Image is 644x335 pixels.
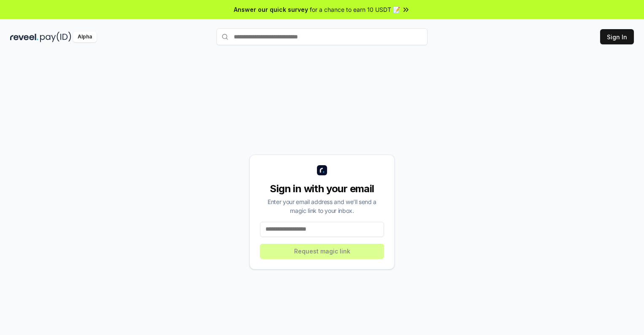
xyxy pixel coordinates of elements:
[234,5,308,14] span: Answer our quick survey
[10,32,38,42] img: reveel_dark
[260,182,384,196] div: Sign in with your email
[40,32,71,42] img: pay_id
[260,197,384,215] div: Enter your email address and we’ll send a magic link to your inbox.
[600,29,634,44] button: Sign In
[73,32,97,42] div: Alpha
[310,5,400,14] span: for a chance to earn 10 USDT 📝
[317,165,327,175] img: logo_small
